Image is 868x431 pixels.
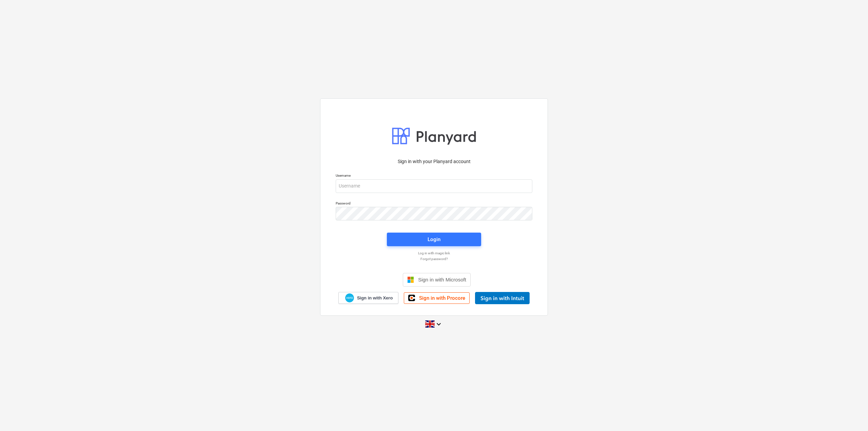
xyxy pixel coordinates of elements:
i: keyboard_arrow_down [435,320,443,328]
a: Sign in with Xero [338,292,399,304]
div: Login [428,235,440,244]
p: Password [336,201,532,207]
p: Username [336,173,532,179]
span: Sign in with Xero [357,295,393,301]
span: Sign in with Microsoft [418,277,466,282]
a: Forgot password? [332,257,536,261]
input: Username [336,179,532,193]
span: Sign in with Procore [419,295,465,301]
img: Microsoft logo [407,276,414,283]
p: Sign in with your Planyard account [336,158,532,165]
button: Login [387,233,481,246]
a: Log in with magic link [332,251,536,255]
a: Sign in with Procore [404,292,470,304]
img: Xero logo [345,293,354,302]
